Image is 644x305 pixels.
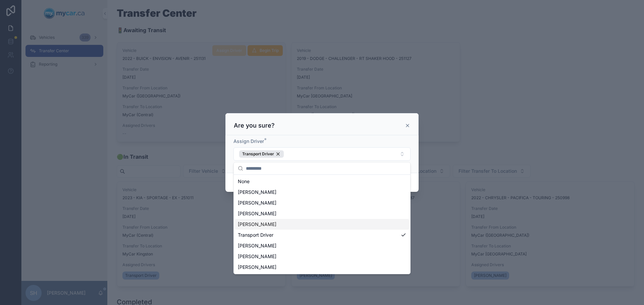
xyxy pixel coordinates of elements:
button: Select Button [233,147,411,161]
div: Suggestions [234,175,410,274]
span: [PERSON_NAME] [238,221,276,228]
span: [PERSON_NAME] [238,264,276,271]
div: None [235,176,409,187]
span: Assign Driver [233,138,264,144]
span: [PERSON_NAME] [238,200,276,206]
span: Transport Driver [242,151,274,157]
span: Transport Driver [238,232,273,238]
span: [PERSON_NAME] [238,210,276,217]
button: Unselect 88 [239,150,284,158]
span: [PERSON_NAME] [238,189,276,196]
span: [PERSON_NAME] [238,253,276,260]
h3: Are you sure? [234,122,275,130]
span: [PERSON_NAME] [238,242,276,249]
